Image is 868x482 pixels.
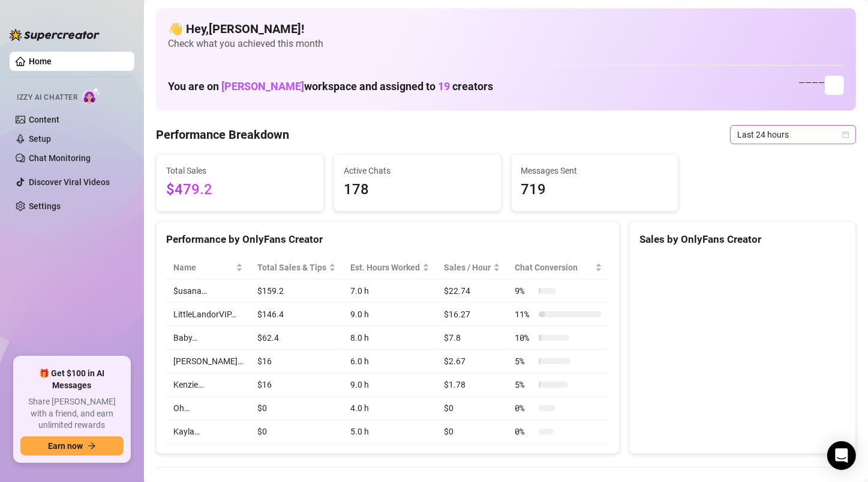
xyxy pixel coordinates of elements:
td: 7.0 h [343,279,437,303]
td: $usana… [166,279,250,303]
td: 9.0 h [343,303,437,326]
td: $16 [250,350,343,373]
td: $2.67 [437,350,507,373]
span: Last 24 hours [737,126,849,144]
img: AI Chatter [82,87,101,105]
td: Oh… [166,397,250,420]
td: LittleLandorVIP… [166,303,250,326]
span: 0 % [515,425,534,438]
td: $16 [250,373,343,397]
span: 11 % [515,308,534,321]
td: $7.8 [437,326,507,350]
span: Share [PERSON_NAME] with a friend, and earn unlimited rewards [20,396,124,432]
td: 5.0 h [343,420,437,444]
td: 6.0 h [343,350,437,373]
span: Izzy AI Chatter [17,92,77,103]
span: Messages Sent [521,164,669,177]
span: 5 % [515,355,534,368]
h1: You are on workspace and assigned to creators [168,80,493,93]
th: Name [166,256,250,279]
span: $479.2 [166,178,314,201]
span: Name [173,261,233,274]
div: Sales by OnlyFans Creator [639,231,846,248]
h4: 👋 Hey, [PERSON_NAME] ! [168,20,844,37]
td: [PERSON_NAME]… [166,350,250,373]
span: 🎁 Get $100 in AI Messages [20,368,124,391]
td: 8.0 h [343,326,437,350]
td: $0 [250,397,343,420]
td: Kenzie… [166,373,250,397]
span: 5 % [515,378,534,391]
a: Home [29,56,52,66]
span: arrow-right [88,442,96,450]
a: Settings [29,201,61,211]
span: 19 [438,80,450,93]
span: Check what you achieved this month [168,37,844,50]
span: Earn now [48,441,83,451]
span: calendar [842,131,849,138]
span: Total Sales & Tips [257,261,326,274]
td: $146.4 [250,303,343,326]
span: 178 [344,178,491,201]
td: Kayla… [166,420,250,444]
div: — — — — [798,76,844,95]
div: Est. Hours Worked [350,261,420,274]
span: Chat Conversion [515,261,592,274]
span: Active Chats [344,164,491,177]
td: $62.4 [250,326,343,350]
span: Sales / Hour [444,261,491,274]
a: Content [29,115,59,124]
div: Open Intercom Messenger [827,441,856,470]
img: logo-BBDzfeDw.svg [10,29,100,41]
span: 719 [521,178,669,201]
span: 0 % [515,401,534,415]
button: Earn nowarrow-right [20,436,124,456]
a: Chat Monitoring [29,153,91,163]
span: [PERSON_NAME] [221,80,304,93]
td: 4.0 h [343,397,437,420]
td: 9.0 h [343,373,437,397]
a: Setup [29,134,51,144]
span: Total Sales [166,164,314,177]
th: Total Sales & Tips [250,256,343,279]
th: Chat Conversion [507,256,609,279]
h4: Performance Breakdown [156,126,289,143]
td: $22.74 [437,279,507,303]
td: $1.78 [437,373,507,397]
td: $16.27 [437,303,507,326]
td: $0 [250,420,343,444]
td: $159.2 [250,279,343,303]
span: 9 % [515,284,534,297]
td: $0 [437,420,507,444]
td: Baby… [166,326,250,350]
span: 10 % [515,331,534,344]
a: Discover Viral Videos [29,177,110,187]
td: $0 [437,397,507,420]
th: Sales / Hour [437,256,507,279]
div: Performance by OnlyFans Creator [166,231,609,248]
